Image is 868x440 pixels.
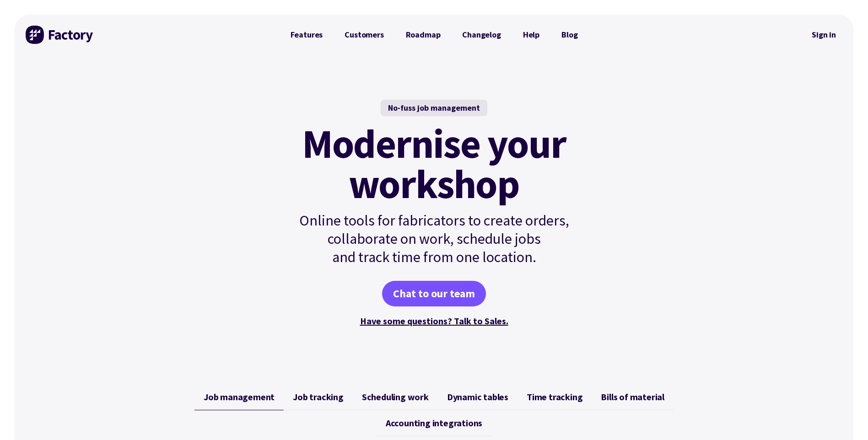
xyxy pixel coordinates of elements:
a: Blog [550,26,588,44]
mark: Modernise your workshop [302,123,566,204]
nav: Primary Navigation [280,26,589,44]
nav: Secondary Navigation [805,24,842,45]
a: Changelog [451,26,512,44]
a: Sign in [805,24,842,45]
p: Online tools for fabricators to create orders, collaborate on work, schedule jobs and track time ... [280,211,589,266]
a: Have some questions? Talk to Sales. [360,315,508,327]
a: Chat to our team [382,281,486,306]
span: Dynamic tables [447,392,508,402]
a: Help [512,26,550,44]
span: Scheduling work [362,392,429,402]
a: Roadmap [395,26,452,44]
iframe: Chat Widget [822,396,868,440]
div: No-fuss job management [381,100,487,116]
span: Time tracking [527,392,582,402]
span: Job management [204,392,275,402]
img: Factory [26,26,94,44]
span: Job tracking [293,392,344,402]
span: Accounting integrations [386,418,482,429]
a: Features [280,26,334,44]
span: Bills of material [601,392,664,402]
a: Customers [334,26,394,44]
